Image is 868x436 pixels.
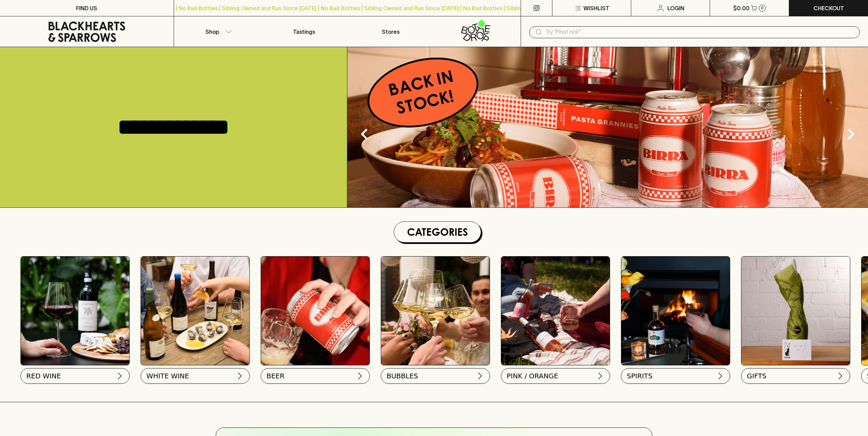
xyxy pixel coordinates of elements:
img: chevron-right.svg [596,372,604,380]
img: chevron-right.svg [236,372,244,380]
span: PINK / ORANGE [507,371,558,381]
h1: Categories [397,224,478,239]
button: GIFTS [741,368,850,384]
img: GIFT WRA-16 1 [741,257,850,365]
img: chevron-right.svg [716,372,724,380]
p: Tastings [293,28,315,36]
img: gospel_collab-2 1 [501,257,610,365]
span: SPIRITS [627,371,652,381]
p: $0.00 [733,4,750,12]
button: BEER [261,368,370,384]
img: gospel_collab-2 1 [621,257,730,365]
span: BEER [266,371,285,381]
p: Login [667,4,684,12]
span: GIFTS [747,371,766,381]
img: chevron-right.svg [476,372,484,380]
p: Shop [205,28,219,36]
p: Wishlist [583,4,609,12]
img: chevron-right.svg [116,372,124,380]
button: BUBBLES [381,368,490,384]
img: optimise [347,47,868,207]
p: Stores [382,28,400,36]
a: Tastings [261,16,347,47]
img: BIRRA_GOOD-TIMES_INSTA-2 1/optimise?auth=Mjk3MjY0ODMzMw__ [261,257,370,365]
p: FIND US [76,4,97,12]
button: RED WINE [20,368,130,384]
span: BUBBLES [387,371,418,381]
button: Shop [174,16,261,47]
button: PINK / ORANGE [501,368,610,384]
a: Stores [347,16,434,47]
img: chevron-right.svg [356,372,364,380]
p: Checkout [813,4,844,12]
button: SPIRITS [621,368,730,384]
img: Red Wine Tasting [21,257,129,365]
img: 2022_Festive_Campaign_INSTA-16 1 [381,257,490,365]
img: optimise [141,257,249,365]
button: Next [837,120,865,148]
button: WHITE WINE [141,368,250,384]
input: Try "Pinot noir" [546,27,854,38]
button: Previous [351,120,378,148]
span: WHITE WINE [146,371,189,381]
span: RED WINE [26,371,61,381]
img: chevron-right.svg [836,372,844,380]
p: 0 [761,6,764,10]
